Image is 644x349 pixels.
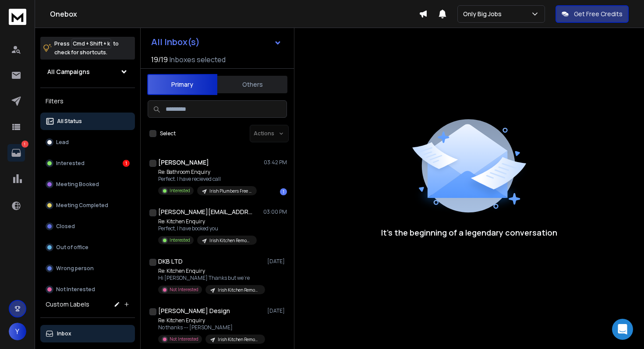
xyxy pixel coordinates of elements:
button: Closed [40,218,135,235]
h3: Custom Labels [46,300,89,309]
p: Out of office [56,244,88,251]
p: Lead [56,139,69,146]
p: Press to check for shortcuts. [54,39,119,57]
p: Not Interested [170,286,198,293]
h1: Onebox [50,9,419,19]
span: Cmd + Shift + k [71,39,111,49]
p: Irish Kitchen Remodellers Free Trial [218,336,260,343]
img: logo [9,9,26,25]
button: Inbox [40,325,135,342]
button: All Status [40,113,135,130]
p: [DATE] [267,258,287,265]
p: Re: Bathroom Enquiry [158,169,257,176]
p: Wrong person [56,265,94,272]
p: 03:42 PM [264,159,287,166]
p: Meeting Booked [56,181,99,188]
label: Select [160,130,176,137]
span: 19 / 19 [151,54,168,65]
p: Irish Kitchen Remodellers Free Trial [209,237,251,244]
button: Not Interested [40,281,135,298]
p: Irish Kitchen Remodellers Free Trial [218,287,260,293]
button: Meeting Completed [40,197,135,214]
h1: All Campaigns [47,67,90,76]
p: Inbox [57,330,71,337]
button: Interested1 [40,155,135,172]
p: Re: Kitchen Enquiry [158,268,263,275]
p: It’s the beginning of a legendary conversation [381,226,557,239]
p: Not Interested [170,336,198,342]
p: [DATE] [267,307,287,314]
h1: [PERSON_NAME][EMAIL_ADDRESS][DOMAIN_NAME] [158,208,255,216]
p: Re: Kitchen Enquiry [158,317,263,324]
button: Lead [40,134,135,151]
p: No thanks --- [PERSON_NAME] [158,324,263,331]
button: Y [9,323,26,340]
h1: DKB LTD [158,257,183,266]
p: Not Interested [56,286,95,293]
p: Re: Kitchen Enquiry [158,218,257,225]
p: 1 [21,141,28,148]
p: Closed [56,223,75,230]
button: Primary [147,74,217,95]
h3: Filters [40,95,135,107]
p: Get Free Credits [574,10,623,18]
p: Interested [170,237,190,243]
div: 1 [280,188,287,195]
p: Hi [PERSON_NAME] Thanks but we're [158,275,263,282]
button: Out of office [40,239,135,256]
p: Perfect. I have recieved call [158,176,257,183]
button: All Inbox(s) [144,33,289,51]
button: Get Free Credits [556,5,629,23]
p: Irish Plumbers Free Trial [209,188,251,194]
p: Meeting Completed [56,202,108,209]
a: 1 [7,144,25,162]
h1: [PERSON_NAME] [158,158,209,167]
div: 1 [123,160,130,167]
p: 03:00 PM [263,208,287,215]
div: Open Intercom Messenger [612,319,633,340]
h3: Inboxes selected [170,54,226,65]
p: All Status [57,118,82,125]
p: Interested [170,187,190,194]
button: Others [217,75,287,94]
h1: All Inbox(s) [151,38,200,46]
h1: [PERSON_NAME] Design [158,307,230,315]
p: Only Big Jobs [463,10,505,18]
button: Meeting Booked [40,176,135,193]
p: Interested [56,160,85,167]
button: All Campaigns [40,63,135,81]
p: Perfect, I have booked you [158,225,257,232]
button: Wrong person [40,260,135,277]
